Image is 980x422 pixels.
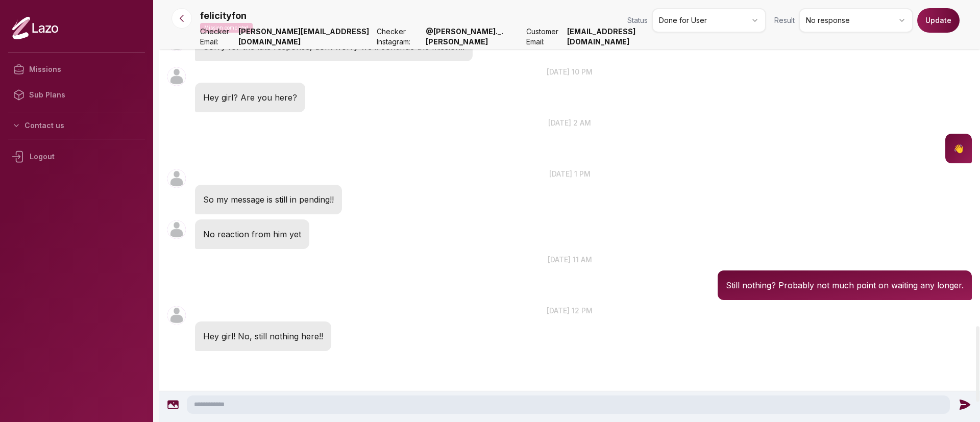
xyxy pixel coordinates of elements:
[426,27,523,47] strong: @ [PERSON_NAME]._.[PERSON_NAME]
[8,57,145,82] a: Missions
[377,27,422,47] span: Checker Instagram:
[203,193,334,206] p: So my message is still in pending!!
[203,91,297,104] p: Hey girl? Are you here?
[159,117,980,128] p: [DATE] 2 am
[917,8,960,33] button: Update
[8,143,145,170] div: Logout
[203,330,323,343] p: Hey girl! No, still nothing here!!
[159,305,980,316] p: [DATE] 12 pm
[159,66,980,77] p: [DATE] 10 pm
[200,9,247,23] p: felicityfon
[238,27,372,47] strong: [PERSON_NAME][EMAIL_ADDRESS][DOMAIN_NAME]
[200,23,253,33] p: Mission completed
[774,15,795,26] span: Result
[726,279,964,292] p: Still nothing? Probably not much point on waiting any longer.
[203,228,301,241] p: No reaction from him yet
[567,27,657,47] strong: [EMAIL_ADDRESS][DOMAIN_NAME]
[159,168,980,179] p: [DATE] 1 pm
[8,116,145,135] button: Contact us
[526,27,562,47] span: Customer Email:
[8,82,145,108] a: Sub Plans
[953,142,964,155] p: 👋
[159,254,980,265] p: [DATE] 11 am
[627,15,648,26] span: Status
[200,27,234,47] span: Checker Email:
[167,220,186,239] img: User avatar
